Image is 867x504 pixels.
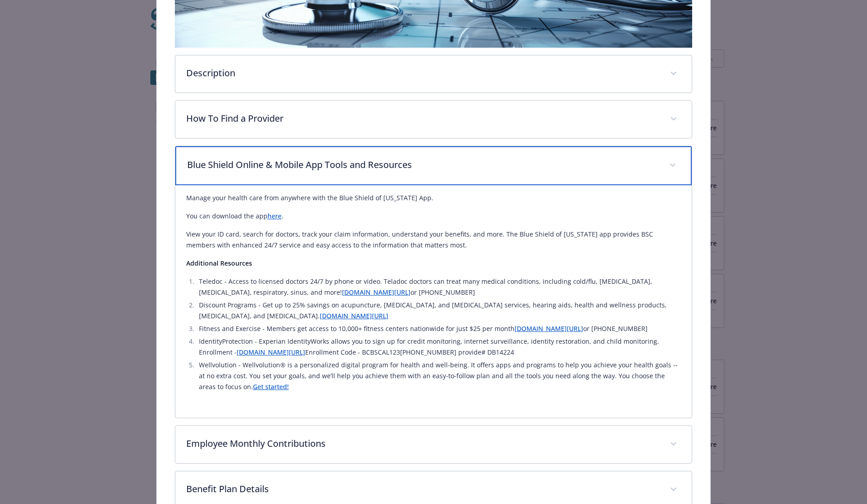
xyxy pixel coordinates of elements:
[175,146,692,185] div: Blue Shield Online & Mobile App Tools and Resources
[237,348,305,356] a: [DOMAIN_NAME][URL]
[175,426,692,463] div: Employee Monthly Contributions
[186,66,659,80] p: Description
[196,323,681,334] li: Fitness and Exercise​ - Members get access to 10,000+ fitness centers nationwide for just $25 per...
[253,382,289,391] a: Get started!
[175,185,692,418] div: Blue Shield Online & Mobile App Tools and Resources
[515,324,583,333] a: [DOMAIN_NAME][URL]
[342,288,411,296] a: [DOMAIN_NAME][URL]
[268,212,282,220] a: here
[186,437,659,450] p: Employee Monthly Contributions
[196,360,681,392] li: Wellvolution - Wellvolution® is a personalized digital program for health and well-being. It offe...
[196,300,681,321] li: Discount Programs​ - Get up to 25% savings on acupuncture, [MEDICAL_DATA], and [MEDICAL_DATA] ser...
[186,193,681,203] p: Manage your health care from anywhere with the Blue Shield of [US_STATE] App.
[175,55,692,93] div: Description
[186,482,659,496] p: Benefit Plan Details
[175,101,692,138] div: How To Find a Provider
[187,158,659,172] p: Blue Shield Online & Mobile App Tools and Resources
[196,276,681,298] li: Teledoc​ - Access to licensed doctors 24/7 by phone or video. Teladoc doctors can treat many medi...
[186,112,659,125] p: How To Find a Provider
[186,229,681,251] p: View your ID card, search for doctors, track your claim information, understand your benefits, an...
[186,211,681,222] p: You can download the app .
[196,336,681,358] li: IdentityProtection​ - Experian IdentityWorks allows you to sign up for credit monitoring, interne...
[320,311,388,320] a: [DOMAIN_NAME][URL]
[186,259,252,267] strong: Additional Resources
